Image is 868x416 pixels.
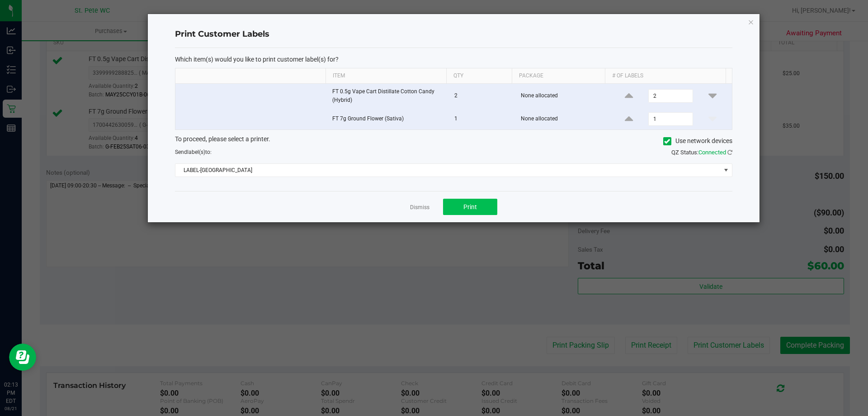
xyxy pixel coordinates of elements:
[671,149,732,156] span: QZ Status:
[512,68,605,84] th: Package
[446,68,512,84] th: Qty
[175,55,732,63] p: Which item(s) would you like to print customer label(s) for?
[175,29,732,40] h4: Print Customer Labels
[9,344,36,371] iframe: Resource center
[325,68,446,84] th: Item
[410,204,429,211] a: Dismiss
[463,203,477,210] span: Print
[605,68,726,84] th: # of labels
[449,84,515,109] td: 2
[187,149,205,155] span: label(s)
[515,84,610,109] td: None allocated
[443,199,497,215] button: Print
[327,109,449,129] td: FT 7g Ground Flower (Sativa)
[168,134,739,148] div: To proceed, please select a printer.
[327,84,449,109] td: FT 0.5g Vape Cart Distillate Cotton Candy (Hybrid)
[663,136,732,146] label: Use network devices
[449,109,515,129] td: 1
[175,149,212,155] span: Send to:
[515,109,610,129] td: None allocated
[698,149,726,156] span: Connected
[175,164,721,177] span: LABEL-[GEOGRAPHIC_DATA]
